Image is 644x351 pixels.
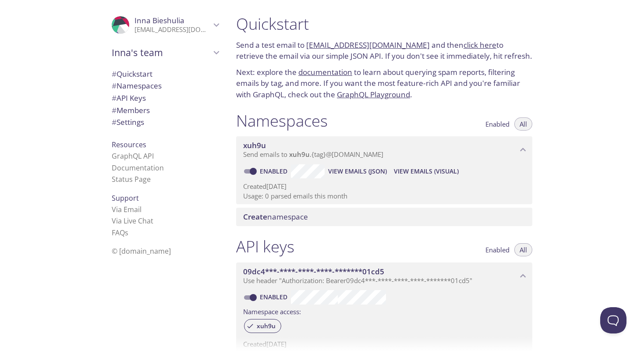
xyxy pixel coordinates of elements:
button: View Emails (JSON) [325,164,390,178]
button: Enabled [480,243,515,256]
span: # [112,93,117,103]
button: View Emails (Visual) [390,164,462,178]
div: Inna's team [105,41,226,64]
a: Enabled [258,293,291,301]
div: Create namespace [236,208,532,226]
a: Via Email [112,205,142,214]
p: Usage: 0 parsed emails this month [243,191,525,201]
span: Create [243,212,267,222]
div: xuh9u namespace [236,136,532,163]
label: Namespace access: [243,305,301,317]
button: All [514,117,532,131]
button: All [514,243,532,256]
span: # [112,105,117,115]
span: © [DOMAIN_NAME] [112,246,171,256]
a: documentation [298,67,352,77]
a: [EMAIL_ADDRESS][DOMAIN_NAME] [306,40,430,50]
h1: Quickstart [236,14,532,34]
a: Enabled [258,167,291,175]
span: View Emails (JSON) [328,166,387,177]
a: Status Page [112,174,151,184]
div: Namespaces [105,80,226,92]
iframe: Help Scout Beacon - Open [600,307,626,333]
p: Send a test email to and then to retrieve the email via our simple JSON API. If you don't see it ... [236,39,532,62]
span: xuh9u [289,150,310,159]
span: # [112,81,117,91]
p: Next: explore the to learn about querying spam reports, filtering emails by tag, and more. If you... [236,67,532,100]
span: API Keys [112,93,146,103]
p: [EMAIL_ADDRESS][DOMAIN_NAME] [134,25,211,34]
span: Send emails to . {tag} @[DOMAIN_NAME] [243,150,383,159]
span: Support [112,193,139,203]
div: Quickstart [105,68,226,80]
a: FAQ [112,228,128,238]
span: Quickstart [112,69,152,79]
div: Members [105,104,226,117]
div: Inna Bieshulia [105,11,226,39]
a: click here [464,40,496,50]
div: API Keys [105,92,226,104]
a: GraphQL API [112,151,154,161]
h1: Namespaces [236,111,328,131]
button: Enabled [480,117,515,131]
span: xuh9u [243,140,266,150]
p: Created [DATE] [243,182,525,191]
a: Via Live Chat [112,216,153,226]
span: Members [112,105,150,115]
div: xuh9u [244,319,281,333]
div: Team Settings [105,116,226,128]
span: Namespaces [112,81,162,91]
span: # [112,69,117,79]
span: Inna Bieshulia [134,15,184,25]
span: namespace [243,212,308,222]
span: # [112,117,117,127]
span: xuh9u [251,322,281,330]
a: Documentation [112,163,164,173]
span: View Emails (Visual) [394,166,459,177]
h1: API keys [236,237,294,256]
span: Inna's team [112,46,211,59]
span: s [125,228,128,238]
span: Settings [112,117,144,127]
a: GraphQL Playground [337,89,410,99]
span: Resources [112,140,146,149]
